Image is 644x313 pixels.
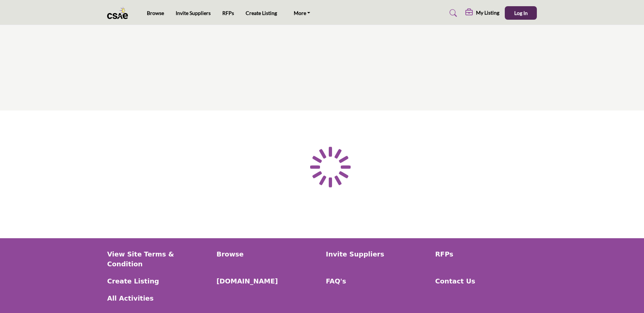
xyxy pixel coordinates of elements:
[326,249,428,259] a: Invite Suppliers
[514,10,528,16] span: Log In
[289,8,316,18] a: More
[216,276,318,286] a: [DOMAIN_NAME]
[435,249,537,259] a: RFPs
[476,9,499,16] h5: My Listing
[107,276,209,286] a: Create Listing
[222,10,234,16] a: RFPs
[107,7,132,19] img: Site Logo
[505,6,537,20] button: Log In
[326,276,428,286] a: FAQ's
[176,10,211,16] a: Invite Suppliers
[107,293,209,303] a: All Activities
[107,249,209,269] a: View Site Terms & Condition
[216,249,318,259] a: Browse
[442,7,462,19] a: Search
[246,10,277,16] a: Create Listing
[147,10,164,16] a: Browse
[465,9,499,18] div: My Listing
[435,276,537,286] a: Contact Us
